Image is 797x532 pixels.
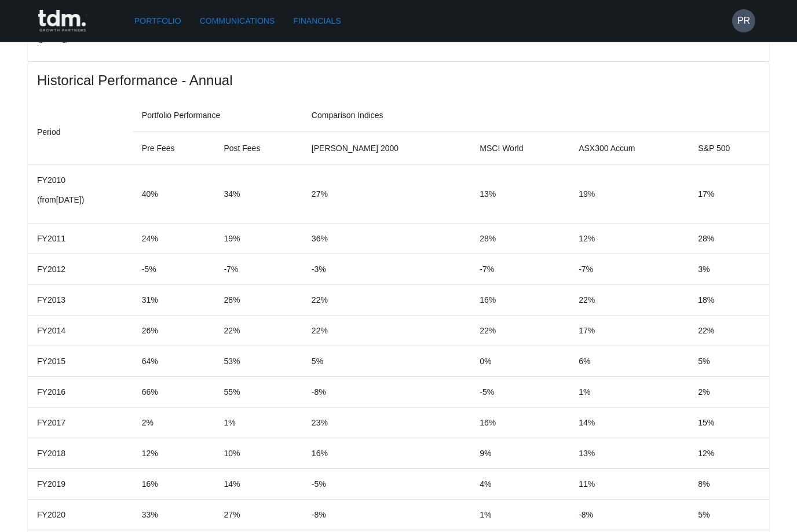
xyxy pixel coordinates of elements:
[470,346,569,377] td: 0%
[689,408,769,438] td: 15%
[302,346,470,377] td: 5%
[214,500,302,530] td: 27%
[470,500,569,530] td: 1%
[569,469,689,500] td: 11%
[28,165,133,223] td: FY2010
[133,315,215,346] td: 26%
[569,315,689,346] td: 17%
[133,377,215,408] td: 66%
[302,377,470,408] td: -8%
[732,9,755,32] button: PR
[214,346,302,377] td: 53%
[302,408,470,438] td: 23%
[28,408,133,438] td: FY2017
[302,254,470,285] td: -3%
[214,132,302,165] th: Post Fees
[689,165,769,223] td: 17%
[470,165,569,223] td: 13%
[214,315,302,346] td: 22%
[133,438,215,469] td: 12%
[737,14,750,28] h6: PR
[37,194,123,206] p: (from [DATE] )
[569,408,689,438] td: 14%
[470,408,569,438] td: 16%
[689,254,769,285] td: 3%
[214,469,302,500] td: 14%
[569,254,689,285] td: -7%
[28,346,133,377] td: FY2015
[689,500,769,530] td: 5%
[569,500,689,530] td: -8%
[28,315,133,346] td: FY2014
[302,132,470,165] th: [PERSON_NAME] 2000
[28,500,133,530] td: FY2020
[133,254,215,285] td: -5%
[214,254,302,285] td: -7%
[302,99,769,132] th: Comparison Indices
[470,469,569,500] td: 4%
[302,469,470,500] td: -5%
[214,285,302,315] td: 28%
[28,99,133,165] th: Period
[689,223,769,254] td: 28%
[689,315,769,346] td: 22%
[133,285,215,315] td: 31%
[133,165,215,223] td: 40%
[28,377,133,408] td: FY2016
[569,377,689,408] td: 1%
[689,438,769,469] td: 12%
[302,438,470,469] td: 16%
[28,285,133,315] td: FY2013
[28,469,133,500] td: FY2019
[569,285,689,315] td: 22%
[214,438,302,469] td: 10%
[470,223,569,254] td: 28%
[130,10,186,32] a: Portfolio
[470,315,569,346] td: 22%
[302,223,470,254] td: 36%
[133,346,215,377] td: 64%
[470,377,569,408] td: -5%
[133,99,302,132] th: Portfolio Performance
[689,346,769,377] td: 5%
[214,165,302,223] td: 34%
[569,223,689,254] td: 12%
[214,408,302,438] td: 1%
[133,132,215,165] th: Pre Fees
[133,223,215,254] td: 24%
[288,10,345,32] a: Financials
[28,223,133,254] td: FY2011
[302,165,470,223] td: 27%
[214,223,302,254] td: 19%
[133,408,215,438] td: 2%
[569,132,689,165] th: ASX300 Accum
[28,438,133,469] td: FY2018
[470,285,569,315] td: 16%
[133,500,215,530] td: 33%
[569,438,689,469] td: 13%
[569,346,689,377] td: 6%
[689,469,769,500] td: 8%
[302,285,470,315] td: 22%
[28,254,133,285] td: FY2012
[689,377,769,408] td: 2%
[689,285,769,315] td: 18%
[37,71,760,90] span: Historical Performance - Annual
[689,132,769,165] th: S&P 500
[214,377,302,408] td: 55%
[302,315,470,346] td: 22%
[195,10,280,32] a: Communications
[302,500,470,530] td: -8%
[133,469,215,500] td: 16%
[470,132,569,165] th: MSCI World
[470,254,569,285] td: -7%
[569,165,689,223] td: 19%
[470,438,569,469] td: 9%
